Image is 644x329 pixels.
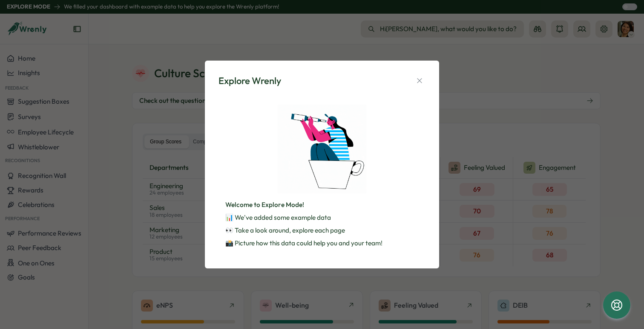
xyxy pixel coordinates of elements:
p: 📊 We've added some example data [225,213,419,222]
div: Explore Wrenly [218,74,281,87]
p: 👀 Take a look around, explore each page [225,226,419,235]
p: 📸 Picture how this data could help you and your team! [225,239,419,248]
p: Welcome to Explore Mode! [225,200,419,210]
img: Explore Wrenly [278,105,366,193]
